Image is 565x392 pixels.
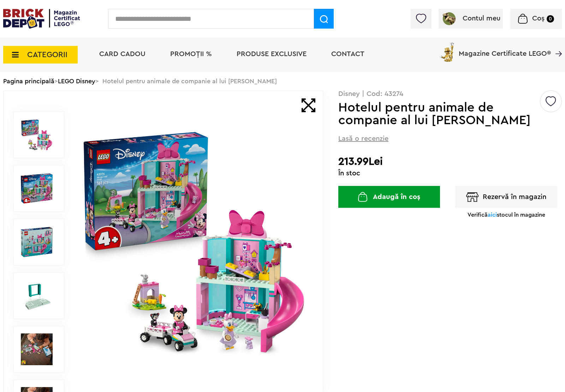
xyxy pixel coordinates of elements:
a: Pagina principală [3,78,54,84]
h2: 213.99Lei [338,155,562,168]
p: Verifică stocul în magazine [468,211,545,218]
a: Produse exclusive [237,50,307,58]
img: Seturi Lego Hotelul pentru animale de companie al lui Minnie [21,280,53,312]
span: CATEGORII [27,51,67,59]
small: 0 [547,15,554,23]
a: Contact [331,50,364,58]
img: Hotelul pentru animale de companie al lui Minnie [80,128,308,356]
div: În stoc [338,170,562,177]
div: > > Hotelul pentru animale de companie al lui [PERSON_NAME] [3,72,562,90]
span: Magazine Certificate LEGO® [459,41,551,57]
span: aici [488,212,497,218]
span: Lasă o recenzie [338,134,388,144]
h1: Hotelul pentru animale de companie al lui [PERSON_NAME] [338,101,539,127]
span: Contul meu [463,15,500,22]
p: Disney | Cod: 43274 [338,90,562,97]
span: Coș [532,15,545,22]
a: Card Cadou [99,50,145,58]
img: Hotelul pentru animale de companie al lui Minnie [21,173,53,204]
img: Hotelul pentru animale de companie al lui Minnie [21,119,53,151]
a: Contul meu [441,15,500,22]
img: LEGO Disney Hotelul pentru animale de companie al lui Minnie [21,333,53,365]
button: Adaugă în coș [338,186,440,208]
button: Rezervă în magazin [455,186,557,208]
a: Magazine Certificate LEGO® [551,41,562,48]
a: PROMOȚII % [170,50,212,58]
a: LEGO Disney [58,78,95,84]
img: Hotelul pentru animale de companie al lui Minnie LEGO 43274 [21,226,53,258]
